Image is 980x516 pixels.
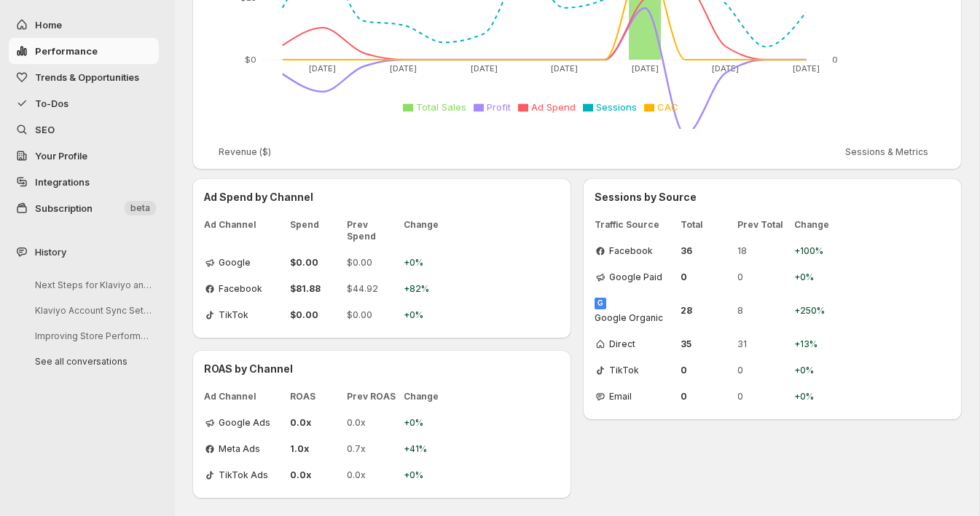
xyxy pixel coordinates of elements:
span: Integrations [35,176,90,188]
span: Change [404,391,447,402]
button: Subscription [9,195,159,221]
span: $0.00 [347,309,398,321]
span: Google Organic [595,312,663,324]
h3: Ad Spend by Channel [204,190,560,205]
button: See all conversations [23,350,162,373]
tspan: [DATE] [309,63,336,74]
button: Next Steps for Klaviyo and Shopify [23,274,162,296]
span: TikTok [219,309,248,321]
span: Meta Ads [219,443,260,455]
span: +13% [794,338,838,350]
span: +0% [404,469,447,481]
span: Traffic Source [595,219,675,231]
button: Trends & Opportunities [9,64,159,90]
span: To-Dos [35,98,68,109]
tspan: $0 [245,55,256,65]
span: +82% [404,283,447,295]
span: 18 [737,245,788,257]
span: 0 [737,271,788,283]
button: To-Dos [9,90,159,116]
span: Ad Channel [204,219,284,242]
span: Google Ads [219,417,270,429]
span: 0.0x [290,469,341,481]
h3: Sessions by Source [595,190,950,205]
span: Subscription [35,202,93,214]
span: +0% [794,365,838,376]
span: Ad Spend [531,101,576,113]
span: Prev Spend [347,219,398,242]
span: $0.00 [290,257,341,269]
span: Google Paid [609,271,662,283]
span: 0 [737,365,788,376]
span: 35 [681,338,732,350]
span: Sessions & Metrics [845,146,928,158]
span: Email [609,391,632,402]
span: 0 [681,365,732,376]
tspan: [DATE] [390,63,417,74]
button: Performance [9,38,159,64]
span: History [35,245,66,259]
span: Spend [290,219,341,242]
tspan: [DATE] [471,63,498,74]
button: Improving Store Performance Analysis Steps [23,325,162,347]
tspan: [DATE] [712,63,739,74]
span: 0 [681,271,732,283]
span: 0.0x [347,469,398,481]
tspan: 0 [832,55,838,65]
span: ROAS [290,391,341,402]
a: Your Profile [9,143,159,169]
h3: ROAS by Channel [204,362,560,376]
a: SEO [9,116,159,143]
span: Change [404,219,447,242]
span: 31 [737,338,788,350]
span: Revenue ($) [219,146,271,158]
span: Facebook [219,283,262,295]
span: 0.0x [290,417,341,429]
span: Trends & Opportunities [35,71,139,83]
span: +100% [794,245,838,257]
span: +0% [794,271,838,283]
span: +250% [794,305,838,317]
span: +0% [404,309,447,321]
span: 0 [737,391,788,402]
span: 8 [737,305,788,317]
span: +0% [404,257,447,269]
span: 0 [681,391,732,402]
span: $0.00 [347,257,398,269]
span: +0% [404,417,447,429]
tspan: [DATE] [793,63,820,74]
a: Integrations [9,169,159,195]
div: G [595,298,606,309]
span: +0% [794,391,838,402]
button: Klaviyo Account Sync Settings Discussion [23,299,162,322]
button: Home [9,12,159,38]
span: Your Profile [35,150,87,162]
span: Total Sales [416,101,466,113]
span: TikTok [609,365,639,376]
span: CAC [657,101,678,113]
span: beta [130,202,150,214]
tspan: [DATE] [551,63,578,74]
span: 36 [681,245,732,257]
span: 28 [681,305,732,317]
span: Change [794,219,838,231]
span: Total [681,219,732,231]
span: +41% [404,443,447,455]
tspan: [DATE] [632,63,659,74]
span: TikTok Ads [219,469,268,481]
span: $44.92 [347,283,398,295]
span: Facebook [609,245,653,257]
span: 0.7x [347,443,398,455]
span: 1.0x [290,443,341,455]
span: Prev ROAS [347,391,398,402]
span: 0.0x [347,417,398,429]
span: $0.00 [290,309,341,321]
span: Profit [487,101,511,113]
span: $81.88 [290,283,341,295]
span: Prev Total [737,219,788,231]
span: Home [35,19,62,31]
span: Performance [35,45,98,57]
span: Direct [609,338,635,350]
span: Google [219,257,251,269]
span: SEO [35,124,55,135]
